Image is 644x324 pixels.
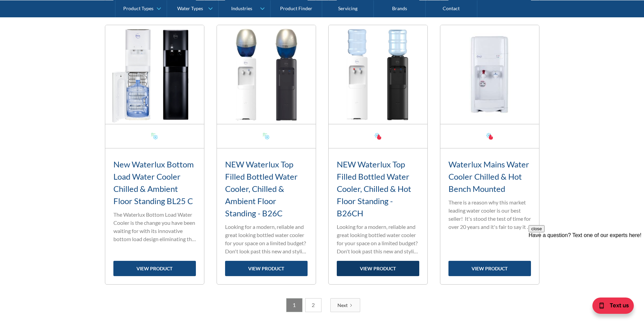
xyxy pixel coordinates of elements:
a: 2 [305,298,321,312]
div: Product Types [123,5,153,11]
h3: Waterlux Mains Water Cooler Chilled & Hot Bench Mounted [448,158,531,195]
iframe: podium webchat widget prompt [529,225,644,299]
a: 1 [286,298,302,312]
a: Next Page [330,298,360,312]
img: New Waterlux Bottom Load Water Cooler Chilled & Ambient Floor Standing BL25 C [105,25,204,124]
img: NEW Waterlux Top Filled Bottled Water Cooler, Chilled & Hot Floor Standing - B26CH [329,25,427,124]
div: Industries [231,5,252,11]
div: List [105,298,539,312]
div: Water Types [177,5,203,11]
p: The Waterlux Bottom Load Water Cooler is the change you have been waiting for with its innovative... [113,211,196,243]
div: Next [337,302,348,309]
iframe: podium webchat widget bubble [576,290,644,324]
h3: NEW Waterlux Top Filled Bottled Water Cooler, Chilled & Ambient Floor Standing - B26C [225,158,308,219]
a: view product [113,261,196,276]
img: NEW Waterlux Top Filled Bottled Water Cooler, Chilled & Ambient Floor Standing - B26C [217,25,316,124]
p: There is a reason why this market leading water cooler is our best seller! It's stood the test of... [448,198,531,231]
h3: New Waterlux Bottom Load Water Cooler Chilled & Ambient Floor Standing BL25 C [113,158,196,207]
a: view product [337,261,419,276]
a: view product [225,261,308,276]
a: view product [448,261,531,276]
p: Looking for a modern, reliable and great looking bottled water cooler for your space on a limited... [225,223,308,255]
img: Waterlux Mains Water Cooler Chilled & Hot Bench Mounted [440,25,539,124]
p: Looking for a modern, reliable and great looking bottled water cooler for your space on a limited... [337,223,419,255]
h3: NEW Waterlux Top Filled Bottled Water Cooler, Chilled & Hot Floor Standing - B26CH [337,158,419,219]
